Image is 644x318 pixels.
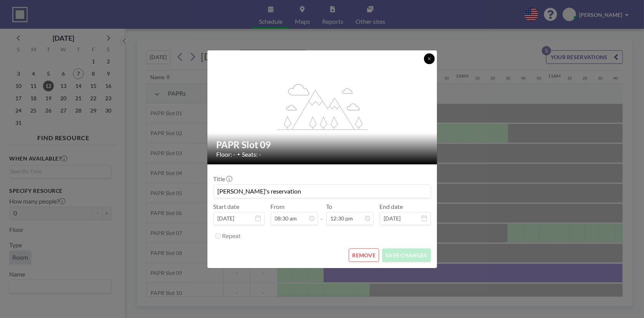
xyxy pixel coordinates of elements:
span: • [238,151,240,157]
label: From [271,203,285,210]
label: End date [380,203,403,210]
h2: PAPR Slot 09 [217,139,429,151]
label: Repeat [222,232,241,240]
g: flex-grow: 1.2; [277,83,368,129]
button: REMOVE [349,248,379,262]
span: Floor: - [217,151,236,158]
input: (No title) [214,185,430,198]
span: Seats: - [242,151,262,158]
label: Title [214,175,232,183]
label: Start date [214,203,240,210]
label: To [326,203,333,210]
button: SAVE CHANGES [382,248,430,262]
span: - [321,205,323,222]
